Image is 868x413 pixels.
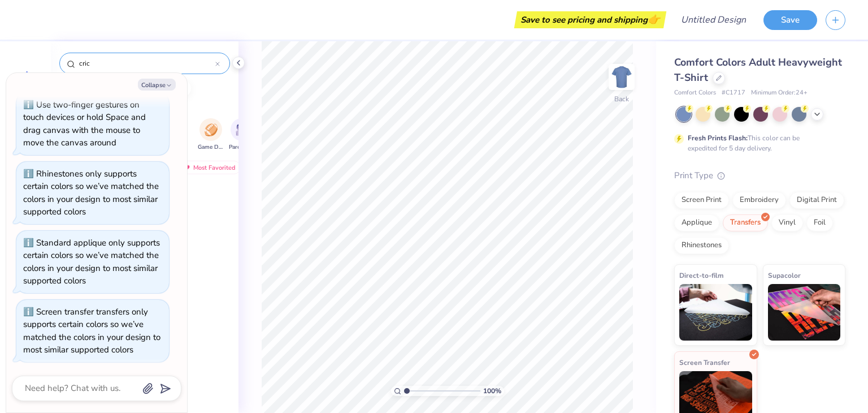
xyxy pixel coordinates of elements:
div: filter for Parent's Weekend [229,118,255,152]
span: Minimum Order: 24 + [751,88,808,98]
img: Supacolor [768,284,841,341]
div: Standard applique only supports certain colors so we’ve matched the colors in your design to most... [23,237,160,287]
span: Comfort Colors Adult Heavyweight T-Shirt [674,55,842,84]
img: Back [610,66,633,88]
span: Direct-to-film [679,269,724,281]
div: Vinyl [771,214,803,231]
span: # C1717 [722,88,745,98]
span: Game Day [198,143,224,152]
span: 100 % [483,386,501,396]
span: Screen Transfer [679,356,730,368]
button: Collapse [138,79,176,91]
div: Print Type [674,169,845,182]
span: Parent's Weekend [229,143,255,152]
strong: Fresh Prints Flash: [688,134,748,143]
div: Embroidery [732,192,786,209]
div: Screen Print [674,192,729,209]
img: Parent's Weekend Image [236,123,249,136]
span: Supacolor [768,269,801,281]
span: Comfort Colors [674,88,716,98]
img: Direct-to-film [679,284,752,341]
div: Back [614,94,629,104]
div: filter for Game Day [198,118,224,152]
button: Save [763,10,817,30]
input: Try "Alpha" [78,58,215,69]
button: filter button [198,118,224,152]
input: Untitled Design [672,8,755,31]
div: Most Favorited [177,161,241,174]
div: Save to see pricing and shipping [517,11,663,28]
div: This color can be expedited for 5 day delivery. [688,133,827,153]
div: Digital Print [789,192,844,209]
span: 👉 [648,12,660,26]
div: Screen transfer transfers only supports certain colors so we’ve matched the colors in your design... [23,306,160,356]
div: Rhinestones [674,237,729,254]
img: Game Day Image [205,123,218,136]
div: Foil [806,214,833,231]
div: Applique [674,214,719,231]
button: filter button [229,118,255,152]
div: Transfers [723,214,768,231]
div: Use two-finger gestures on touch devices or hold Space and drag canvas with the mouse to move the... [23,99,146,149]
div: Rhinestones only supports certain colors so we’ve matched the colors in your design to most simil... [23,168,159,218]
